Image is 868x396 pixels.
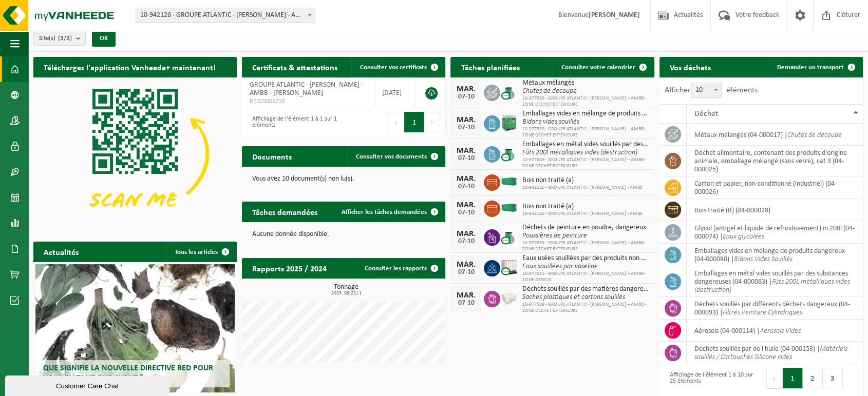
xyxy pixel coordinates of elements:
span: Emballages vides en mélange de produits dangereux [522,110,649,118]
h2: Actualités [33,242,89,262]
h3: Tonnage [247,284,445,296]
span: 10-977589 - GROUPE ATLANTIC - [PERSON_NAME] – AMBB - ZONE DÉCHET EXTÉRIEURE [522,157,649,169]
a: Demander un transport [769,57,862,77]
a: Consulter vos certificats [351,57,444,77]
i: Fûts 200L métalliques vides (destruction) [694,278,850,294]
div: MAR. [456,116,476,124]
div: MAR. [456,201,476,209]
i: Bidons Vides Souillés [734,255,792,263]
div: 07-10 [456,183,476,190]
i: Poussières de peinture [522,232,587,240]
i: Filtres Peinture Cylindriques [723,309,802,316]
td: déchet alimentaire, contenant des produits d'origine animale, emballage mélangé (sans verre), cat... [687,146,863,176]
img: PB-OT-0200-CU [500,228,518,245]
span: 10-942126 - GROUPE ATLANTIC - MERVILLE BILLY BERCLAU - AMBB - BILLY BERCLAU [136,8,315,23]
td: déchets souillés par différents déchets dangereux (04-000093) | [687,297,863,320]
a: Consulter votre calendrier [553,57,653,77]
span: 10-977589 - GROUPE ATLANTIC - [PERSON_NAME] – AMBB - ZONE DÉCHET EXTÉRIEURE [522,95,649,108]
div: MAR. [456,261,476,269]
i: Aérosols Vides [760,327,801,335]
label: Afficher éléments [665,86,758,94]
h2: Tâches planifiées [450,57,530,77]
button: Site(s)(3/3) [33,30,86,46]
button: OK [92,30,116,47]
div: MAR. [456,147,476,155]
i: Chutes de découpe [787,131,842,139]
div: 07-10 [456,124,476,131]
a: Que signifie la nouvelle directive RED pour vous en tant que client ? [35,264,235,392]
h2: Vos déchets [659,57,721,77]
span: RED25005710 [250,97,366,106]
div: 07-10 [456,155,476,162]
span: Déchets de peinture en poudre, dangereux [522,224,649,232]
div: MAR. [456,230,476,238]
td: déchets souillés par de l'huile (04-000153) | [687,342,863,364]
i: Chutes de découpe [522,87,576,95]
div: 07-10 [456,269,476,276]
span: Que signifie la nouvelle directive RED pour vous en tant que client ? [43,364,213,382]
span: Site(s) [39,31,72,46]
div: 07-10 [456,300,476,307]
h2: Téléchargez l'application Vanheede+ maintenant! [33,57,226,77]
div: MAR. [456,175,476,183]
strong: [PERSON_NAME] [589,11,640,19]
td: aérosols (04-000114) | [687,320,863,342]
i: Matériels souillés / Cartouches Silicone vides [694,345,847,361]
span: 10-977589 - GROUPE ATLANTIC - [PERSON_NAME] – AMBB - ZONE DÉCHET EXTÉRIEURE [522,240,649,252]
i: Saches plastiques et cartons souillés [522,293,625,301]
span: Afficher les tâches demandées [341,209,426,215]
span: 10 [691,83,722,98]
span: Demander un transport [777,64,844,71]
p: Vous avez 10 document(s) non lu(s). [252,175,435,183]
td: bois traité (B) (04-000028) [687,199,863,221]
img: PB-LB-0680-HPE-GY-02 [500,289,518,307]
span: 10-942126 - GROUPE ATLANTIC - [PERSON_NAME] - AMBB [522,185,642,191]
span: Métaux mélangés [522,79,649,87]
img: HK-XC-40-GN-00 [500,177,518,186]
span: Bois non traité (a) [522,203,642,211]
td: métaux mélangés (04-000017) | [687,124,863,146]
h2: Documents [242,146,302,166]
p: Aucune donnée disponible. [252,231,435,238]
img: PB-OT-0200-CU [500,83,518,101]
span: 10-977611 - GROUPE ATLANTIC - [PERSON_NAME] – AMBB - ZONE DENIOS [522,271,649,283]
td: [DATE] [374,77,415,108]
span: Bois non traité (a) [522,176,642,185]
span: 10-977589 - GROUPE ATLANTIC - [PERSON_NAME] – AMBB - ZONE DÉCHET EXTÉRIEURE [522,302,649,314]
span: 10 [691,83,721,97]
span: GROUPE ATLANTIC - [PERSON_NAME] - AMBB - [PERSON_NAME] [250,81,363,97]
a: Afficher les tâches demandées [333,202,444,222]
div: 07-10 [456,238,476,245]
button: Next [424,112,440,132]
td: glycol (antigel et liquide de refroidissement) in 200l (04-000074) | [687,221,863,244]
div: Affichage de l'élément 1 à 1 sur 1 éléments [247,111,338,133]
td: emballages vides en mélange de produits dangereux (04-000080) | [687,244,863,266]
span: Déchets souillés par des matières dangereuses pour l'environnement [522,285,649,293]
img: Download de VHEPlus App [33,77,237,230]
count: (3/3) [58,35,72,42]
h2: Rapports 2025 / 2024 [242,258,337,278]
div: MAR. [456,291,476,300]
button: Previous [766,368,783,388]
span: 10-942126 - GROUPE ATLANTIC - [PERSON_NAME] - AMBB [522,211,642,217]
div: 07-10 [456,209,476,216]
span: Eaux usées souillées par des produits non dangereux [522,254,649,263]
button: 1 [404,112,424,132]
img: HK-XC-40-GN-00 [500,203,518,212]
a: Tous les articles [166,242,236,262]
span: 10-942126 - GROUPE ATLANTIC - MERVILLE BILLY BERCLAU - AMBB - BILLY BERCLAU [136,8,315,23]
i: Bidons vides souillés [522,118,579,126]
span: Consulter vos certificats [360,64,426,71]
button: 1 [783,368,803,388]
i: Fûts 200l métalliques vides (destruction) [522,149,637,156]
span: Consulter votre calendrier [561,64,635,71]
img: PB-IC-CU [500,259,518,276]
span: Déchet [694,110,718,118]
button: 3 [823,368,843,388]
img: PB-OT-0200-CU [500,145,518,162]
span: Emballages en métal vides souillés par des substances dangereuses [522,141,649,149]
span: Consulter vos documents [355,153,426,160]
button: 2 [803,368,823,388]
a: Consulter les rapports [356,258,444,279]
